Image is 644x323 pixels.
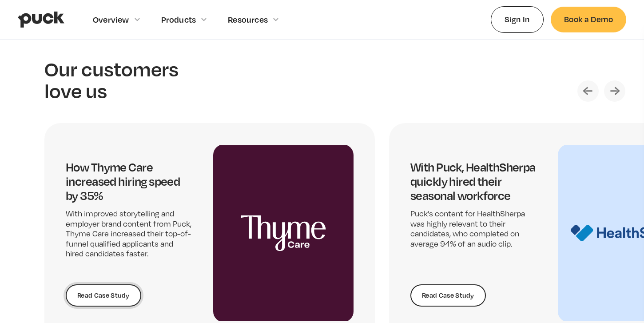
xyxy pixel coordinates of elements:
[93,15,129,24] div: Overview
[491,6,544,32] a: Sign In
[228,15,268,24] div: Resources
[604,80,625,102] div: Next slide
[410,209,537,249] p: Puck’s content for HealthSherpa was highly relevant to their candidates, who completed on average...
[44,58,187,102] h2: Our customers love us
[577,80,599,102] div: Previous slide
[66,284,141,307] a: Read Case Study
[410,160,537,203] h4: With Puck, HealthSherpa quickly hired their seasonal workforce
[66,209,192,259] p: With improved storytelling and employer brand content from Puck, Thyme Care increased their top-o...
[410,284,486,307] a: Read Case Study
[161,15,196,24] div: Products
[66,160,192,203] h4: How Thyme Care increased hiring speed by 35%
[551,7,626,32] a: Book a Demo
